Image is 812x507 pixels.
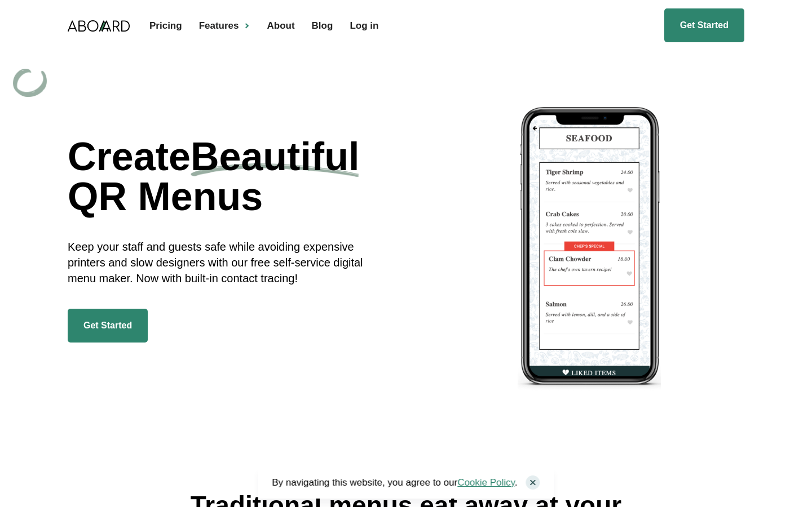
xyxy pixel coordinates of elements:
[68,239,378,286] p: Keep your staff and guests safe while avoiding expensive printers and slow designers with our fre...
[434,107,479,394] div: previous slide
[434,107,744,394] div: carousel
[68,19,130,31] a: home
[68,137,378,216] h1: Create QR Menus
[699,107,744,394] div: next slide
[199,21,239,30] div: Features
[338,10,384,42] a: Log in
[138,10,188,42] a: Pricing
[188,10,256,42] div: Features
[301,10,339,42] a: Blog
[68,309,148,343] a: Get Started
[457,477,515,488] a: Cookie Policy
[191,137,359,177] span: Beautiful
[256,10,301,42] a: About
[272,476,517,490] p: By navigating this website, you agree to our .
[434,107,744,394] div: 2 of 5
[664,8,744,42] a: Get Started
